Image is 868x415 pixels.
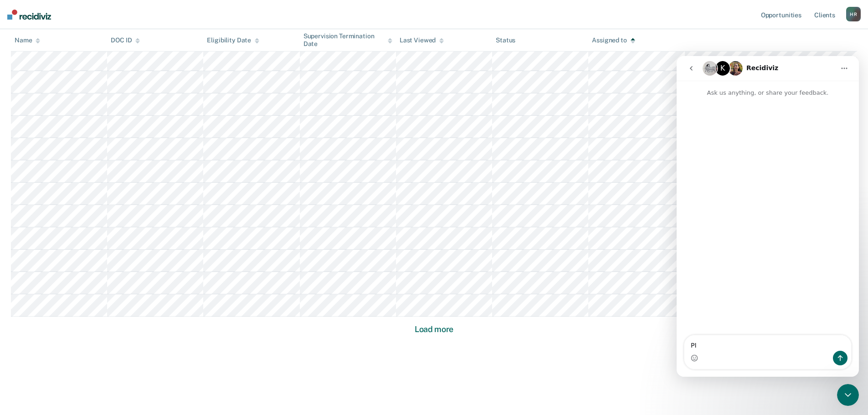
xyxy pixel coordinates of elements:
[207,36,259,44] div: Eligibility Date
[496,36,515,44] div: Status
[412,324,456,335] button: Load more
[400,36,444,44] div: Last Viewed
[111,36,140,44] div: DOC ID
[846,7,861,21] div: H R
[303,32,392,48] div: Supervision Termination Date
[846,7,861,21] button: HR
[837,384,859,406] iframe: Intercom live chat
[15,36,40,44] div: Name
[7,10,51,20] img: Recidiviz
[592,36,635,44] div: Assigned to
[677,56,859,377] iframe: Intercom live chat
